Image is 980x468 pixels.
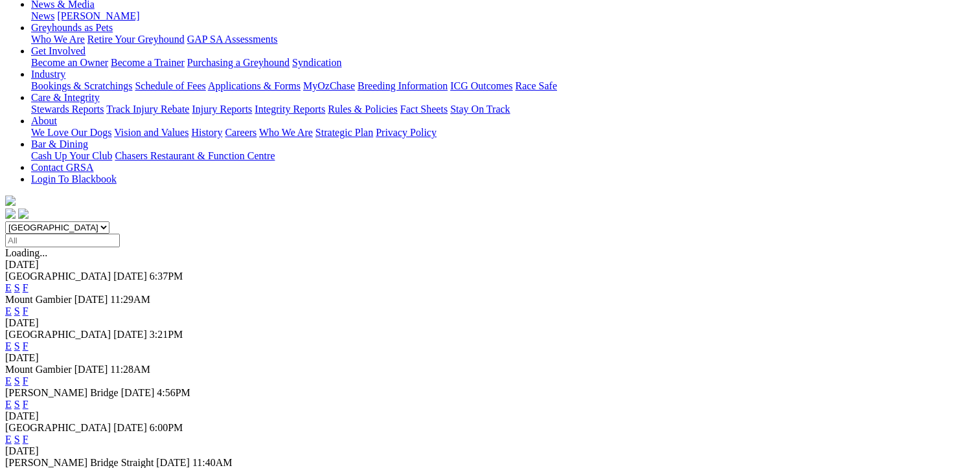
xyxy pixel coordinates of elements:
[5,434,12,445] a: E
[5,234,120,247] input: Select date
[111,57,185,68] a: Become a Trainer
[450,80,512,91] a: ICG Outcomes
[5,387,119,398] span: [PERSON_NAME] Bridge
[5,375,12,386] a: E
[358,80,448,91] a: Breeding Information
[23,434,28,445] a: F
[31,45,85,56] a: Get Involved
[5,352,975,364] div: [DATE]
[5,340,12,351] a: E
[31,127,975,139] div: About
[31,150,975,162] div: Bar & Dining
[255,104,325,115] a: Integrity Reports
[31,162,93,173] a: Contact GRSA
[5,259,975,271] div: [DATE]
[192,104,252,115] a: Injury Reports
[115,150,275,161] a: Chasers Restaurant & Function Centre
[113,422,147,433] span: [DATE]
[156,457,190,468] span: [DATE]
[5,329,111,340] span: [GEOGRAPHIC_DATA]
[113,329,147,340] span: [DATE]
[31,104,104,115] a: Stewards Reports
[74,294,108,305] span: [DATE]
[292,57,341,68] a: Syndication
[23,282,28,293] a: F
[31,34,975,45] div: Greyhounds as Pets
[150,422,183,433] span: 6:00PM
[150,271,183,282] span: 6:37PM
[5,271,111,282] span: [GEOGRAPHIC_DATA]
[187,57,290,68] a: Purchasing a Greyhound
[5,282,12,293] a: E
[114,127,188,138] a: Vision and Values
[376,127,437,138] a: Privacy Policy
[23,306,28,317] a: F
[5,457,154,468] span: [PERSON_NAME] Bridge Straight
[5,306,12,317] a: E
[400,104,448,115] a: Fact Sheets
[5,294,72,305] span: Mount Gambier
[208,80,301,91] a: Applications & Forms
[23,375,28,386] a: F
[14,375,20,386] a: S
[5,422,111,433] span: [GEOGRAPHIC_DATA]
[5,445,975,457] div: [DATE]
[87,34,185,45] a: Retire Your Greyhound
[31,34,85,45] a: Who We Are
[31,127,111,138] a: We Love Our Dogs
[31,92,100,103] a: Care & Integrity
[31,22,113,33] a: Greyhounds as Pets
[110,294,150,305] span: 11:29AM
[225,127,256,138] a: Careers
[106,104,189,115] a: Track Injury Rebate
[259,127,313,138] a: Who We Are
[31,57,975,69] div: Get Involved
[121,387,155,398] span: [DATE]
[328,104,398,115] a: Rules & Policies
[31,80,975,92] div: Industry
[18,208,28,219] img: twitter.svg
[113,271,147,282] span: [DATE]
[303,80,355,91] a: MyOzChase
[187,34,278,45] a: GAP SA Assessments
[74,364,108,375] span: [DATE]
[450,104,510,115] a: Stay On Track
[23,399,28,410] a: F
[31,150,112,161] a: Cash Up Your Club
[157,387,190,398] span: 4:56PM
[192,457,233,468] span: 11:40AM
[14,340,20,351] a: S
[31,69,65,80] a: Industry
[31,10,54,21] a: News
[31,10,975,22] div: News & Media
[14,282,20,293] a: S
[110,364,150,375] span: 11:28AM
[515,80,556,91] a: Race Safe
[31,173,117,184] a: Login To Blackbook
[31,104,975,115] div: Care & Integrity
[5,195,16,206] img: logo-grsa-white.png
[31,57,108,68] a: Become an Owner
[315,127,373,138] a: Strategic Plan
[5,410,975,422] div: [DATE]
[5,208,16,219] img: facebook.svg
[191,127,222,138] a: History
[5,317,975,329] div: [DATE]
[31,80,132,91] a: Bookings & Scratchings
[150,329,183,340] span: 3:21PM
[31,115,57,126] a: About
[14,399,20,410] a: S
[5,399,12,410] a: E
[5,247,47,258] span: Loading...
[31,139,88,150] a: Bar & Dining
[14,434,20,445] a: S
[135,80,205,91] a: Schedule of Fees
[14,306,20,317] a: S
[23,340,28,351] a: F
[57,10,139,21] a: [PERSON_NAME]
[5,364,72,375] span: Mount Gambier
